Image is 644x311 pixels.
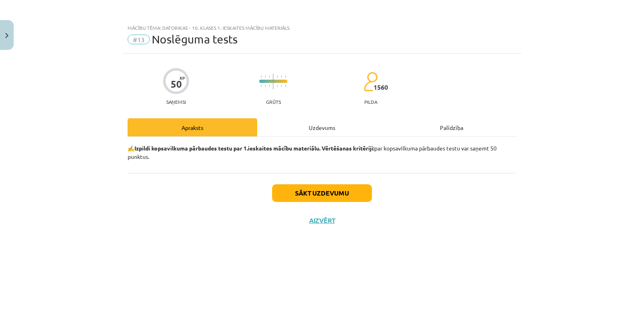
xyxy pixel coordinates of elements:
[269,76,270,78] img: icon-short-line-57e1e144782c952c97e751825c79c345078a6d821885a25fce030b3d8c18986b.svg
[364,99,377,105] p: pilda
[363,72,378,92] img: students-c634bb4e5e11cddfef0936a35e636f08e4e9abd3cc4e673bd6f9a4125e45ecb1.svg
[261,85,262,87] img: icon-short-line-57e1e144782c952c97e751825c79c345078a6d821885a25fce030b3d8c18986b.svg
[285,76,286,78] img: icon-short-line-57e1e144782c952c97e751825c79c345078a6d821885a25fce030b3d8c18986b.svg
[269,85,270,87] img: icon-short-line-57e1e144782c952c97e751825c79c345078a6d821885a25fce030b3d8c18986b.svg
[285,85,286,87] img: icon-short-line-57e1e144782c952c97e751825c79c345078a6d821885a25fce030b3d8c18986b.svg
[307,216,337,224] button: Aizvērt
[261,76,262,78] img: icon-short-line-57e1e144782c952c97e751825c79c345078a6d821885a25fce030b3d8c18986b.svg
[128,144,516,161] p: ✍️ par kopsavilkuma pārbaudes testu var saņemt 50 punktus.
[281,76,282,78] img: icon-short-line-57e1e144782c952c97e751825c79c345078a6d821885a25fce030b3d8c18986b.svg
[265,76,266,78] img: icon-short-line-57e1e144782c952c97e751825c79c345078a6d821885a25fce030b3d8c18986b.svg
[281,85,282,87] img: icon-short-line-57e1e144782c952c97e751825c79c345078a6d821885a25fce030b3d8c18986b.svg
[257,118,387,136] div: Uzdevums
[265,85,266,87] img: icon-short-line-57e1e144782c952c97e751825c79c345078a6d821885a25fce030b3d8c18986b.svg
[272,184,372,202] button: Sākt uzdevumu
[152,33,237,46] span: Noslēguma tests
[163,99,189,105] p: Saņemsi
[134,144,374,152] b: Izpildi kopsavilkuma pārbaudes testu par 1.ieskaites mācību materiālu. Vērtēšanas kritēriji:
[277,85,278,87] img: icon-short-line-57e1e144782c952c97e751825c79c345078a6d821885a25fce030b3d8c18986b.svg
[128,35,150,44] span: #13
[387,118,516,136] div: Palīdzība
[128,25,516,31] div: Mācību tēma: Datorikas - 10. klases 1. ieskaites mācību materiāls
[128,118,257,136] div: Apraksts
[171,78,182,90] div: 50
[5,33,8,38] img: icon-close-lesson-0947bae3869378f0d4975bcd49f059093ad1ed9edebbc8119c70593378902aed.svg
[374,84,388,91] span: 1560
[180,76,185,80] span: XP
[277,76,278,78] img: icon-short-line-57e1e144782c952c97e751825c79c345078a6d821885a25fce030b3d8c18986b.svg
[273,74,274,89] img: icon-long-line-d9ea69661e0d244f92f715978eff75569469978d946b2353a9bb055b3ed8787d.svg
[266,99,281,105] p: Grūts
